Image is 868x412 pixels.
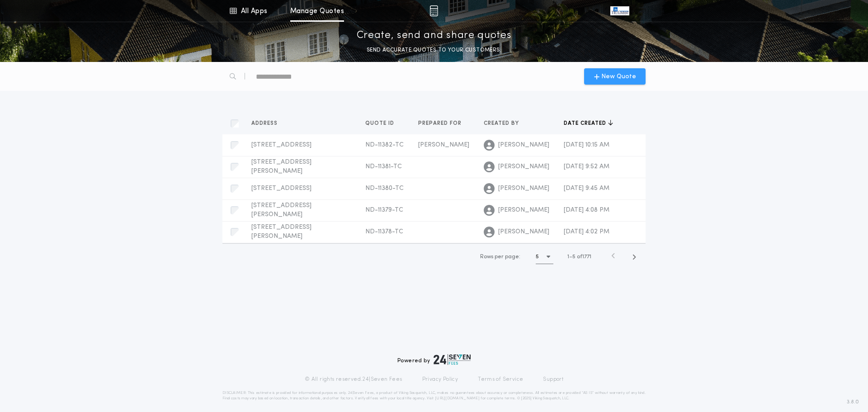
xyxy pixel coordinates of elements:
span: Prepared for [418,120,463,127]
span: [DATE] 4:02 PM [564,228,609,235]
button: Date created [564,119,613,128]
span: [STREET_ADDRESS][PERSON_NAME] [251,159,311,175]
h1: 5 [536,252,539,261]
span: [PERSON_NAME] [498,162,549,171]
span: 5 [572,254,576,260]
a: Support [543,376,563,383]
button: 5 [536,250,553,264]
span: ND-11382-TC [365,142,404,148]
span: 3.8.0 [847,398,859,406]
span: Rows per page: [480,254,520,260]
div: Powered by [397,354,471,365]
span: Quote ID [365,120,396,127]
span: New Quote [601,72,636,81]
span: Date created [564,120,608,127]
span: [STREET_ADDRESS][PERSON_NAME] [251,224,311,240]
span: [DATE] 9:52 AM [564,163,609,170]
span: [PERSON_NAME] [498,141,549,150]
button: Address [251,119,284,128]
span: [STREET_ADDRESS] [251,185,311,192]
span: Address [251,120,279,127]
span: [DATE] 9:45 AM [564,185,609,192]
p: DISCLAIMER: This estimate is provided for informational purposes only. 24|Seven Fees, a product o... [222,390,646,401]
p: SEND ACCURATE QUOTES TO YOUR CUSTOMERS. [367,46,501,55]
button: Created by [484,119,526,128]
p: Create, send and share quotes [357,28,512,43]
p: © All rights reserved. 24|Seven Fees [305,376,402,383]
img: vs-icon [610,6,629,15]
a: [URL][DOMAIN_NAME] [435,397,480,400]
a: Privacy Policy [422,376,458,383]
a: Terms of Service [478,376,523,383]
span: [PERSON_NAME] [418,142,469,148]
span: ND-11379-TC [365,207,403,213]
span: [DATE] 4:08 PM [564,207,609,213]
span: Created by [484,120,521,127]
span: [PERSON_NAME] [498,227,549,237]
button: Quote ID [365,119,401,128]
span: ND-11380-TC [365,185,404,192]
span: [DATE] 10:15 AM [564,142,609,148]
span: [STREET_ADDRESS] [251,142,311,148]
img: logo [434,354,471,365]
span: 1 [567,254,569,260]
span: ND-11381-TC [365,163,402,170]
span: of 1771 [577,253,591,261]
button: New Quote [584,68,646,85]
span: [STREET_ADDRESS][PERSON_NAME] [251,202,311,218]
span: ND-11378-TC [365,228,403,235]
span: [PERSON_NAME] [498,184,549,193]
img: img [429,5,438,16]
span: [PERSON_NAME] [498,206,549,215]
